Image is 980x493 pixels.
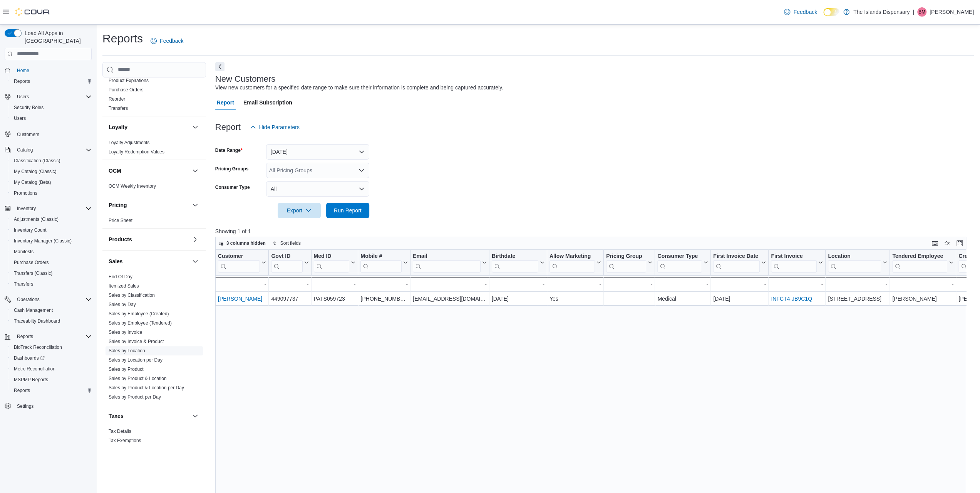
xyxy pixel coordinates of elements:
[8,113,95,124] button: Users
[11,167,60,176] a: My Catalog (Classic)
[11,188,92,198] span: Promotions
[226,240,266,246] span: 3 columns hidden
[313,280,355,289] div: -
[8,363,95,374] button: Metrc Reconciliation
[247,119,303,135] button: Hide Parameters
[109,320,172,326] span: Sales by Employee (Tendered)
[14,130,42,139] a: Customers
[11,386,92,395] span: Reports
[14,129,92,139] span: Customers
[109,292,155,298] span: Sales by Classification
[109,376,167,381] a: Sales by Product & Location
[11,77,92,86] span: Reports
[109,283,139,289] span: Itemized Sales
[606,253,646,273] div: Pricing Group
[771,280,823,289] div: -
[8,374,95,385] button: MSPMP Reports
[11,353,92,363] span: Dashboards
[8,155,95,166] button: Classification (Classic)
[930,239,940,248] button: Keyboard shortcuts
[11,236,75,246] a: Inventory Manager (Classic)
[11,279,92,289] span: Transfers
[8,177,95,188] button: My Catalog (Beta)
[11,375,92,384] span: MSPMP Reports
[11,343,92,352] span: BioTrack Reconciliation
[8,279,95,289] button: Transfers
[413,294,487,303] div: [EMAIL_ADDRESS][DOMAIN_NAME]
[271,253,302,273] div: Govt ID
[549,253,595,260] div: Allow Marketing
[11,316,92,326] span: Traceabilty Dashboard
[828,294,887,303] div: [STREET_ADDRESS]
[8,246,95,257] button: Manifests
[109,257,189,265] button: Sales
[14,92,92,101] span: Users
[360,253,408,273] button: Mobile #
[14,295,92,304] span: Operations
[549,253,601,273] button: Allow Marketing
[14,104,44,111] span: Security Roles
[109,87,144,93] span: Purchase Orders
[266,144,369,160] button: [DATE]
[413,253,481,273] div: Email
[657,253,708,273] button: Consumer Type
[109,339,164,344] a: Sales by Invoice & Product
[828,253,881,273] div: Location
[266,181,369,197] button: All
[109,412,124,420] h3: Taxes
[955,239,964,248] button: Enter fullscreen
[109,367,144,372] a: Sales by Product
[147,33,186,49] a: Feedback
[11,353,48,363] a: Dashboards
[14,92,32,101] button: Users
[191,166,200,175] button: OCM
[271,294,308,303] div: 449097737
[14,259,49,266] span: Purchase Orders
[22,29,92,45] span: Load All Apps in [GEOGRAPHIC_DATA]
[8,305,95,316] button: Cash Management
[102,138,206,160] div: Loyalty
[360,294,408,303] div: [PHONE_NUMBER]
[109,149,164,155] span: Loyalty Redemption Values
[109,357,162,363] a: Sales by Location per Day
[191,200,200,210] button: Pricing
[109,105,128,111] span: Transfers
[14,66,92,75] span: Home
[492,253,544,273] button: Birthdate
[943,239,952,248] button: Display options
[14,402,37,411] a: Settings
[11,247,37,256] a: Manifests
[913,7,914,17] p: |
[109,366,144,372] span: Sales by Product
[11,279,36,289] a: Transfers
[15,8,50,16] img: Cova
[109,301,136,308] span: Sales by Day
[11,167,92,176] span: My Catalog (Classic)
[109,357,162,363] span: Sales by Location per Day
[360,253,402,273] div: Mobile #
[109,311,169,316] a: Sales by Employee (Created)
[17,333,33,340] span: Reports
[2,203,95,214] button: Inventory
[14,344,62,350] span: BioTrack Reconciliation
[109,149,164,155] a: Loyalty Redemption Values
[14,78,30,84] span: Reports
[492,280,544,289] div: -
[14,401,92,411] span: Settings
[282,203,316,218] span: Export
[14,332,36,341] button: Reports
[771,296,812,302] a: INFCT4-JB9C1Q
[11,343,65,352] a: BioTrack Reconciliation
[771,253,823,273] button: First Invoice
[917,7,926,17] div: Brad Methvin
[2,400,95,412] button: Settings
[771,253,817,273] div: First Invoice URL
[11,258,92,267] span: Purchase Orders
[271,253,308,273] button: Govt ID
[215,62,224,71] button: Next
[271,280,308,289] div: -
[892,294,953,303] div: [PERSON_NAME]
[793,8,817,16] span: Feedback
[14,238,72,244] span: Inventory Manager (Classic)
